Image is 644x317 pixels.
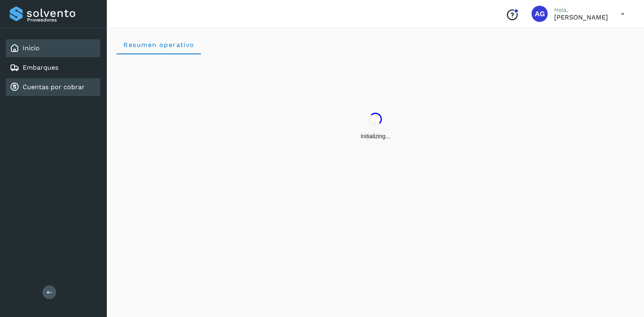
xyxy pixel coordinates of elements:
[554,13,608,21] p: ALVARO GUZMAN GUZMAN
[6,59,100,77] div: Embarques
[6,39,100,57] div: Inicio
[123,41,195,49] span: Resumen operativo
[27,17,97,23] p: Proveedores
[6,78,100,96] div: Cuentas por cobrar
[23,44,40,52] a: Inicio
[554,6,608,13] p: Hola,
[23,64,58,71] a: Embarques
[23,83,85,91] a: Cuentas por cobrar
